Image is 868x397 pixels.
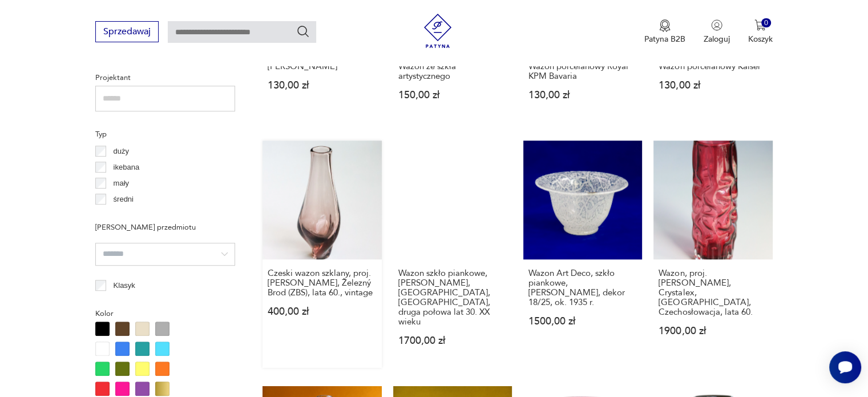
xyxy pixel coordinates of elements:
a: Wazon, proj. Pavel Hlava, Crystalex, Nový Bor, Czechosłowacja, lata 60.Wazon, proj. [PERSON_NAME]... [653,141,772,368]
p: Typ [95,128,235,141]
a: Wazon Art Deco, szkło piankowe, Johann Loetz Witwe, dekor 18/25, ok. 1935 r.Wazon Art Deco, szkło... [523,141,642,368]
p: Klasyk [114,279,135,292]
a: Czeski wazon szklany, proj. Miloslav Klinger, Železný Brod (ZBS), lata 60., vintageCzeski wazon s... [263,141,381,368]
h3: Wazon ze szkła artystycznego [398,62,507,81]
p: 130,00 zł [268,81,376,90]
p: 1900,00 zł [659,326,767,336]
p: Projektant [95,71,235,84]
button: 0Koszyk [748,19,773,45]
iframe: Smartsupp widget button [829,351,861,383]
p: Kolor [95,307,235,320]
p: 1700,00 zł [398,336,507,346]
p: Zaloguj [704,34,730,45]
h3: Czeski wazon szklany, proj. [PERSON_NAME], Železný Brod (ZBS), lata 60., vintage [268,268,376,298]
h3: [PERSON_NAME] [268,62,376,71]
p: 400,00 zł [268,307,376,316]
button: Zaloguj [704,19,730,45]
h3: Wazon, proj. [PERSON_NAME], Crystalex, [GEOGRAPHIC_DATA], Czechosłowacja, lata 60. [659,268,767,317]
h3: Wazon szkło piankowe, [PERSON_NAME], [GEOGRAPHIC_DATA], [GEOGRAPHIC_DATA], druga połowa lat 30. X... [398,268,507,327]
p: Koszyk [748,34,773,45]
a: Ikona medaluPatyna B2B [644,19,685,45]
p: mały [114,177,129,190]
img: Patyna - sklep z meblami i dekoracjami vintage [421,14,455,48]
img: Ikona koszyka [754,19,766,31]
div: 0 [761,18,771,28]
p: duży [114,145,129,158]
button: Sprzedawaj [95,21,159,42]
p: średni [114,193,134,206]
button: Patyna B2B [644,19,685,45]
a: Sprzedawaj [95,29,159,37]
p: 130,00 zł [659,81,767,90]
h3: Wazon porcelanowy Royal KPM Bavaria [528,62,637,81]
img: Ikonka użytkownika [711,19,722,31]
button: Szukaj [296,25,310,38]
p: Patyna B2B [644,34,685,45]
img: Ikona medalu [659,19,671,32]
p: [PERSON_NAME] przedmiotu [95,221,235,234]
p: 130,00 zł [528,90,637,100]
p: ikebana [114,161,140,174]
p: 150,00 zł [398,90,507,100]
h3: Wazon porcelanowy Kaiser [659,62,767,71]
p: 1500,00 zł [528,316,637,326]
a: Wazon szkło piankowe, Johann Lötz Witwe, Klostermühle, Czechy, druga połowa lat 30. XX wiekuWazon... [393,141,512,368]
h3: Wazon Art Deco, szkło piankowe, [PERSON_NAME], dekor 18/25, ok. 1935 r. [528,268,637,307]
